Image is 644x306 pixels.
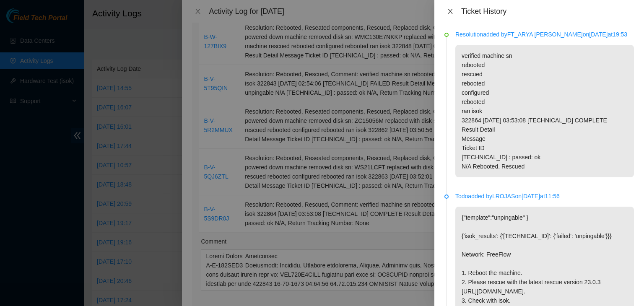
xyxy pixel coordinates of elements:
[455,30,634,39] p: Resolution added by FT_ARYA [PERSON_NAME] on [DATE] at 19:53
[461,7,634,16] div: Ticket History
[444,8,456,16] button: Close
[455,45,634,177] p: verified machine sn rebooted rescued rebooted configured rebooted ran isok 322864 [DATE] 03:53:08...
[455,192,634,201] p: Todo added by LROJAS on [DATE] at 11:56
[447,8,454,15] span: close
